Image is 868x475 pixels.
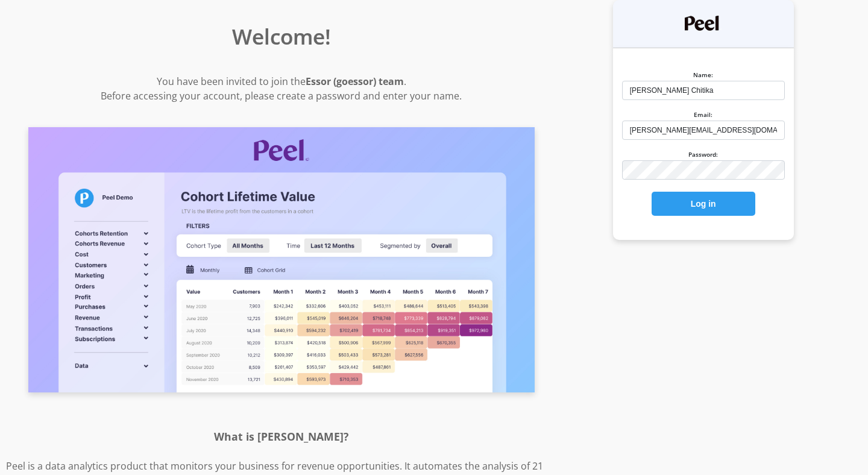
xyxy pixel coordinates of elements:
input: Michael Bluth [622,81,785,100]
strong: Essor (goessor) team [306,75,404,88]
label: Name: [693,71,713,79]
p: You have been invited to join the . Before accessing your account, please create a password and e... [6,74,556,103]
label: Email: [694,110,712,119]
button: Log in [652,192,755,216]
img: Screenshot of Peel [28,127,535,393]
img: Peel [685,16,722,31]
label: Password: [688,150,718,159]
